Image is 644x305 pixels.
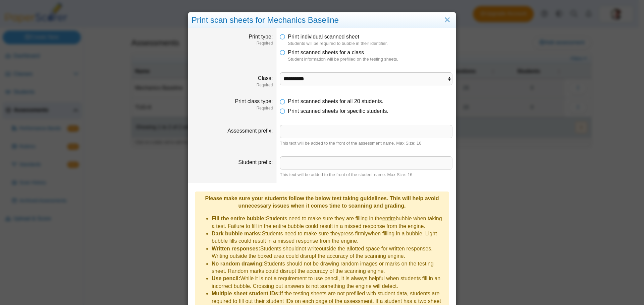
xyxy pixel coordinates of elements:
dfn: Required [192,41,273,46]
b: Fill the entire bubble: [212,216,266,221]
div: This text will be added to the front of the assessment name. Max Size: 16 [280,140,452,146]
span: Print scanned sheets for all 20 students. [288,98,383,104]
b: Written responses: [212,246,260,251]
b: Multiple sheet student IDs: [212,291,280,296]
li: While it is not a requirement to use pencil, it is always helpful when students fill in an incorr... [212,275,446,290]
b: No random drawing: [212,261,264,266]
label: Student prefix [238,159,273,165]
dfn: Students will be required to bubble in their identifier. [288,41,452,47]
li: Students should outside the allotted space for written responses. Writing outside the boxed area ... [212,245,446,260]
dfn: Required [192,105,273,111]
dfn: Required [192,82,273,88]
b: Dark bubble marks: [212,231,262,236]
a: Close [442,14,452,26]
label: Print type [249,34,273,40]
u: entire [382,216,396,221]
div: Print scan sheets for Mechanics Baseline [188,12,456,28]
dfn: Student information will be prefilled on the testing sheets. [288,56,452,62]
label: Class [258,75,273,81]
b: Use pencil: [212,276,240,281]
span: Print individual scanned sheet [288,34,359,40]
u: not write [299,246,319,251]
div: This text will be added to the front of the student name. Max Size: 16 [280,172,452,178]
b: Please make sure your students follow the below test taking guidelines. This will help avoid unne... [205,196,439,209]
span: Print scanned sheets for specific students. [288,108,388,114]
li: Students should not be drawing random images or marks on the testing sheet. Random marks could di... [212,260,446,275]
span: Print scanned sheets for a class [288,50,364,55]
u: press firmly [340,231,368,236]
label: Print class type [235,98,273,104]
li: Students need to make sure they are filling in the bubble when taking a test. Failure to fill in ... [212,215,446,230]
label: Assessment prefix [227,128,273,134]
li: Students need to make sure they when filling in a bubble. Light bubble fills could result in a mi... [212,230,446,245]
